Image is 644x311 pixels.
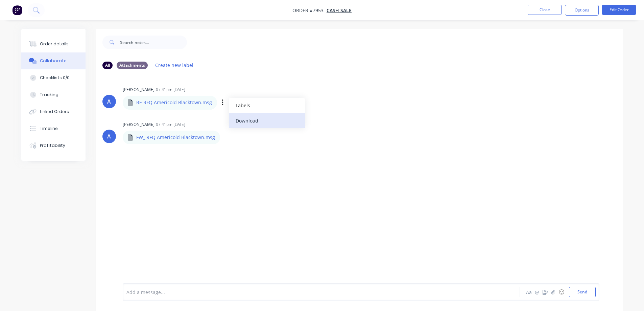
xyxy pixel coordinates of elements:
button: Tracking [21,86,86,103]
button: Close [528,5,562,15]
button: Download [229,113,305,128]
button: Linked Orders [21,103,86,120]
button: Timeline [21,120,86,137]
button: Profitability [21,137,86,154]
p: FW_ RFQ Americold Blacktown.msg [136,134,215,141]
div: All [102,62,113,69]
div: [PERSON_NAME] [123,87,154,93]
button: Create new label [152,61,197,70]
img: Factory [12,5,22,15]
p: RE RFQ Americold Blacktown.msg [136,99,212,106]
div: Attachments [117,62,148,69]
button: ☺ [557,288,566,296]
div: Tracking [40,92,58,98]
button: Checklists 0/0 [21,69,86,86]
button: Labels [229,98,305,113]
div: 07:41pm [DATE] [156,121,185,128]
span: Order #7953 - [292,7,327,14]
button: Edit Order [602,5,636,15]
div: A [107,132,111,140]
div: 07:41pm [DATE] [156,87,185,93]
div: Timeline [40,126,58,132]
div: Checklists 0/0 [40,75,70,81]
div: Profitability [40,142,65,149]
div: Order details [40,41,69,47]
button: Send [569,287,596,297]
div: Collaborate [40,58,67,64]
div: [PERSON_NAME] [123,121,154,128]
button: Order details [21,36,86,52]
input: Search notes... [120,36,187,49]
button: Aa [525,288,533,296]
button: @ [533,288,541,296]
div: A [107,97,111,106]
a: Cash Sale [327,7,352,14]
button: Collaborate [21,52,86,69]
button: Options [565,5,599,16]
div: Linked Orders [40,109,69,115]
